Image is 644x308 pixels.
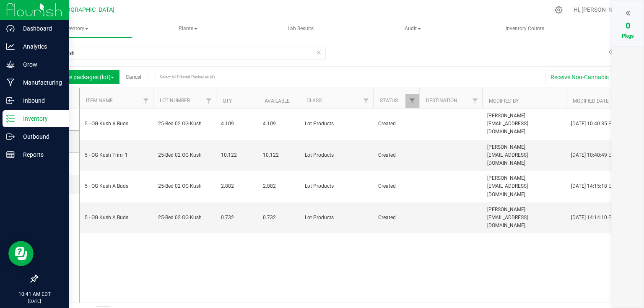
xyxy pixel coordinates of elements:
p: Analytics [15,41,65,52]
span: Audit [357,21,468,37]
span: 4.109 [263,120,295,128]
p: Dashboard [15,23,65,34]
inline-svg: Outbound [6,132,15,141]
span: 5 - OG Kush Trim_1 [85,151,148,159]
span: 0 [626,21,630,31]
span: 10.122 [263,151,295,159]
inline-svg: Inbound [6,96,15,105]
span: Lot Products [305,151,368,159]
p: Manufacturing [15,78,65,88]
span: [DATE] 14:14:10 EDT [571,214,618,222]
a: Cancel [126,74,141,80]
p: [DATE] [4,298,65,304]
span: [DATE] 14:15:18 EDT [571,182,618,190]
inline-svg: Reports [6,150,15,159]
span: 0.732 [263,214,295,222]
a: Available [265,98,290,104]
span: Select All Filtered Packages (4) [160,75,202,79]
a: Modified Date [573,98,609,104]
span: [DATE] 10:40:49 EDT [571,151,618,159]
span: Created [378,214,414,222]
span: [PERSON_NAME][EMAIL_ADDRESS][DOMAIN_NAME] [487,143,561,168]
a: Inventory [20,20,132,38]
span: 25-Bed 02 OG Kush [158,182,211,190]
a: Modified By [489,98,519,104]
input: Search Package ID, Item Name, SKU, Lot or Part Number... [37,47,326,60]
span: 0.732 [221,214,253,222]
span: 10.122 [221,151,253,159]
p: Reports [15,150,65,160]
span: [PERSON_NAME][EMAIL_ADDRESS][DOMAIN_NAME] [487,112,561,136]
a: Lot Number [160,98,190,104]
p: Outbound [15,132,65,142]
span: [DATE] 10:40:35 EDT [571,120,618,128]
button: Combine packages (lot) [44,70,119,84]
p: Inbound [15,96,65,106]
span: 2.882 [221,182,253,190]
span: Created [378,120,414,128]
a: Qty [223,98,232,104]
inline-svg: Dashboard [6,24,15,33]
span: 5 - OG Kush A Buds [85,182,148,190]
span: 25-Bed 02 OG Kush [158,120,211,128]
inline-svg: Inventory [6,114,15,123]
span: [PERSON_NAME][EMAIL_ADDRESS][DOMAIN_NAME] [487,206,561,230]
inline-svg: Manufacturing [6,78,15,87]
span: Pkgs [622,33,634,39]
span: Hi, [PERSON_NAME]! [574,6,628,13]
a: Destination [426,98,457,104]
p: Inventory [15,114,65,124]
span: Lab Results [276,25,325,32]
a: Class [306,98,322,104]
span: 2.882 [263,182,295,190]
a: Item Name [86,98,113,104]
iframe: Resource center [8,241,34,266]
a: Filter [359,94,373,108]
button: Receive Non-Cannabis [545,70,614,84]
a: Filter [405,94,419,108]
span: Clear [316,47,322,58]
span: 25-Bed 02 OG Kush [158,214,211,222]
p: 10:41 AM EDT [4,290,65,298]
a: Plants [132,20,244,38]
a: Lab Results [245,20,356,38]
a: Status [380,98,398,104]
a: Filter [139,94,153,108]
span: 4.109 [221,120,253,128]
span: Combine packages (lot) [49,74,114,80]
span: 5 - OG Kush A Buds [85,214,148,222]
span: [GEOGRAPHIC_DATA] [57,6,114,13]
inline-svg: Grow [6,60,15,69]
inline-svg: Analytics [6,42,15,51]
span: Lot Products [305,214,368,222]
a: Audit [357,20,468,38]
span: Inventory Counts [494,25,556,32]
span: [PERSON_NAME][EMAIL_ADDRESS][DOMAIN_NAME] [487,174,561,199]
span: Lot Products [305,120,368,128]
a: Filter [202,94,216,108]
span: 5 - OG Kush A Buds [85,120,148,128]
span: Created [378,151,414,159]
a: Inventory Counts [469,20,581,38]
span: 25-Bed 02 OG Kush [158,151,211,159]
div: Manage settings [553,6,564,14]
span: Created [378,182,414,190]
span: Plants [133,21,244,37]
span: Lot Products [305,182,368,190]
p: Grow [15,60,65,70]
a: Filter [468,94,482,108]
